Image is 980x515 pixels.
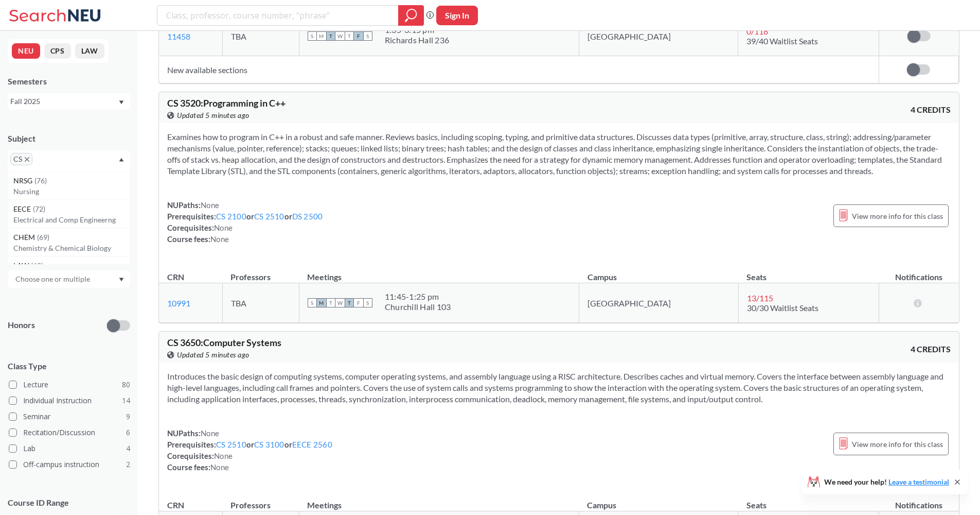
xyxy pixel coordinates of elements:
[345,31,354,41] span: T
[214,223,233,232] span: None
[579,489,738,511] th: Campus
[167,500,184,511] div: CRN
[579,261,739,283] th: Campus
[119,100,124,105] svg: Dropdown arrow
[167,131,951,177] section: Examines how to program in C++ in a robust and safe manner. Reviews basics, including scoping, ty...
[8,133,130,144] div: Subject
[222,261,299,283] th: Professors
[852,210,943,222] span: View more info for this class
[13,186,130,197] p: Nursing
[75,43,104,59] button: LAW
[879,489,958,511] th: Notifications
[8,360,130,372] span: Class Type
[738,489,879,511] th: Seats
[37,233,49,242] span: ( 69 )
[335,31,345,41] span: W
[165,7,391,24] input: Class, professor, course number, "phrase"
[10,273,97,285] input: Choose one or multiple
[8,93,130,110] div: Fall 2025Dropdown arrow
[119,278,124,282] svg: Dropdown arrow
[363,298,372,307] span: S
[738,261,879,283] th: Seats
[25,157,29,162] svg: X to remove pill
[9,458,130,471] label: Off-campus instruction
[222,489,299,511] th: Professors
[167,298,190,308] a: 10991
[292,440,332,449] a: EECE 2560
[12,43,40,59] button: NEU
[9,426,130,439] label: Recitation/Discussion
[13,232,37,243] span: CHEM
[13,243,130,253] p: Chemistry & Chemical Biology
[10,153,32,165] span: CSX to remove pill
[852,438,943,451] span: View more info for this class
[126,411,130,422] span: 9
[126,459,130,470] span: 2
[13,203,33,215] span: EECE
[126,427,130,438] span: 6
[746,36,818,46] span: 39/40 Waitlist Seats
[354,31,363,41] span: F
[385,35,449,45] div: Richards Hall 236
[9,442,130,455] label: Lab
[210,234,229,244] span: None
[167,427,332,473] div: NUPaths: Prerequisites: or or Corequisites: Course fees:
[579,16,738,56] td: [GEOGRAPHIC_DATA]
[436,6,478,25] button: Sign In
[159,56,879,83] td: New available sections
[292,212,323,221] a: DS 2500
[9,410,130,423] label: Seminar
[222,283,299,323] td: TBA
[126,443,130,454] span: 4
[9,378,130,391] label: Lecture
[363,31,372,41] span: S
[385,291,451,302] div: 11:45 - 1:25 pm
[354,298,363,307] span: F
[13,215,130,225] p: Electrical and Comp Engineerng
[216,212,246,221] a: CS 2100
[44,43,71,59] button: CPS
[9,394,130,407] label: Individual Instruction
[8,319,35,331] p: Honors
[210,462,229,472] span: None
[579,283,739,323] td: [GEOGRAPHIC_DATA]
[879,261,959,283] th: Notifications
[8,497,130,509] p: Course ID Range
[326,31,335,41] span: T
[31,261,43,270] span: ( 68 )
[214,451,233,460] span: None
[177,110,250,121] span: Updated 5 minutes ago
[385,302,451,312] div: Churchill Hall 103
[345,298,354,307] span: T
[119,158,124,162] svg: Dropdown arrow
[167,97,286,109] span: CS 3520 : Programming in C++
[201,200,219,210] span: None
[167,371,951,405] section: Introduces the basic design of computing systems, computer operating systems, and assembly langua...
[911,104,951,115] span: 4 CREDITS
[317,31,326,41] span: M
[33,204,45,213] span: ( 72 )
[8,150,130,171] div: CSX to remove pillDropdown arrowNRSG(76)NursingEECE(72)Electrical and Comp EngineerngCHEM(69)Chem...
[254,440,284,449] a: CS 3100
[8,76,130,87] div: Semesters
[335,298,345,307] span: W
[299,489,579,511] th: Meetings
[824,478,949,486] span: We need your help!
[13,260,31,271] span: LAW
[201,428,219,438] span: None
[317,298,326,307] span: M
[177,349,250,360] span: Updated 5 minutes ago
[299,261,579,283] th: Meetings
[308,31,317,41] span: S
[254,212,284,221] a: CS 2510
[167,271,184,283] div: CRN
[167,31,190,41] a: 11458
[888,477,949,486] a: Leave a testimonial
[405,8,417,23] svg: magnifying glass
[747,293,773,303] span: 13 / 115
[326,298,335,307] span: T
[167,337,281,348] span: CS 3650 : Computer Systems
[10,96,118,107] div: Fall 2025
[911,344,951,355] span: 4 CREDITS
[122,395,130,406] span: 14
